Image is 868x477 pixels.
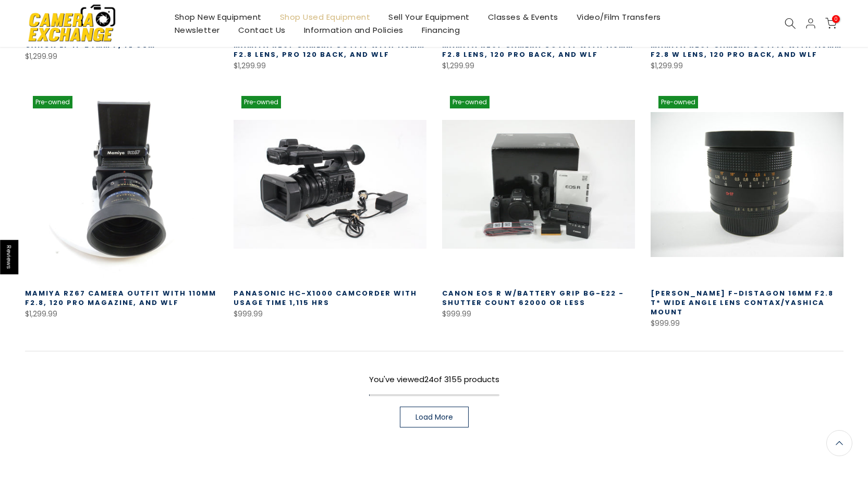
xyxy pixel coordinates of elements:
[651,317,843,330] div: $999.99
[479,10,567,23] a: Classes & Events
[826,430,852,456] a: Back to the top
[25,308,218,321] div: $1,299.99
[165,10,271,23] a: Shop New Equipment
[234,288,417,308] a: Panasonic HC-X1000 Camcorder with Usage Time 1,115 hrs
[295,23,412,36] a: Information and Policies
[234,59,426,72] div: $1,299.99
[25,50,218,63] div: $1,299.99
[369,374,499,385] span: You've viewed of 3155 products
[415,413,453,421] span: Load More
[229,23,295,36] a: Contact Us
[825,18,837,29] a: 0
[25,288,216,308] a: Mamiya RZ67 Camera Outfit with 110MM F2.8, 120 Pro Magazine, and WLF
[400,407,469,427] a: Load More
[165,23,229,36] a: Newsletter
[234,308,426,321] div: $999.99
[651,288,834,317] a: [PERSON_NAME] F-Distagon 16mm f2.8 T* Wide Angle lens Contax/Yashica Mount
[412,23,469,36] a: Financing
[651,40,842,59] a: Mamiya RZ67 Camera Outfit with 110MM F2.8 W Lens, 120 Pro Back, and WLF
[651,59,843,72] div: $1,299.99
[442,40,633,59] a: Mamiya RZ67 Camera Outfit with 110MM f2.8 Lens, 120 Pro Back, and WLF
[567,10,670,23] a: Video/Film Transfers
[442,288,624,308] a: Canon EOS R w/Battery Grip BG-E22 - Shutter Count 62000 or less
[271,10,380,23] a: Shop Used Equipment
[442,59,635,72] div: $1,299.99
[832,15,840,23] span: 0
[424,374,434,385] span: 24
[234,40,425,59] a: Mamiya RZ67 Camera Outfit with 110MM f2.8 Lens, Pro 120 Back, and WLF
[442,308,635,321] div: $999.99
[380,10,479,23] a: Sell Your Equipment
